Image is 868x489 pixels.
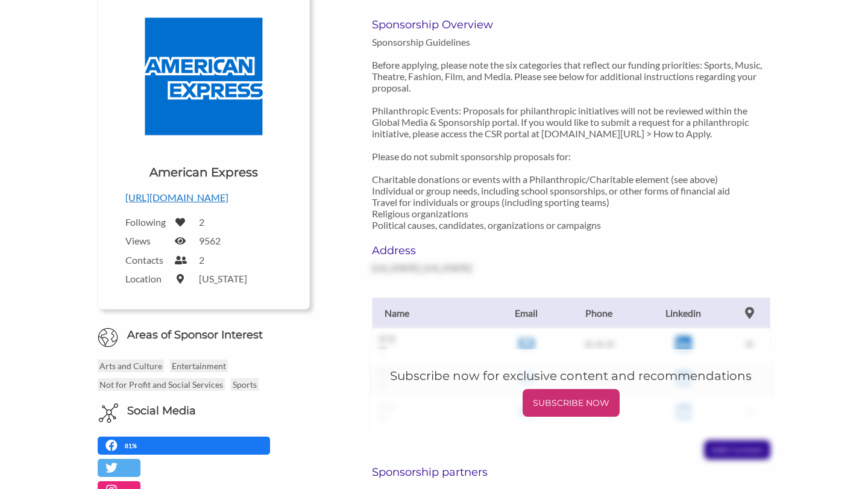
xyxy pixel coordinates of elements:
[199,254,204,266] label: 2
[373,297,493,328] th: Name
[199,235,221,246] label: 9562
[149,164,258,181] h1: American Express
[372,244,492,257] h6: Address
[125,235,168,246] label: Views
[372,36,770,231] p: Sponsorship Guidelines Before applying, please note the six categories that reflect our funding p...
[125,190,282,205] p: [URL][DOMAIN_NAME]
[98,360,164,372] p: Arts and Culture
[99,403,118,423] img: Social Media Icon
[98,328,118,348] img: Globe Icon
[170,360,228,372] p: Entertainment
[125,216,168,228] label: Following
[125,254,168,266] label: Contacts
[127,403,196,419] h6: Social Media
[390,389,752,417] a: SUBSCRIBE NOW
[372,466,770,479] h6: Sponsorship partners
[89,328,319,343] h6: Areas of Sponsor Interest
[493,297,560,328] th: Email
[527,394,615,412] p: SUBSCRIBE NOW
[638,297,729,328] th: Linkedin
[98,378,225,391] p: Not for Profit and Social Services
[231,378,259,391] p: Sports
[372,18,770,31] h6: Sponsorship Overview
[125,273,168,284] label: Location
[199,273,247,284] label: [US_STATE]
[390,367,752,384] h5: Subscribe now for exclusive content and recommendations
[560,297,638,328] th: Phone
[125,440,140,452] p: 81%
[199,216,204,228] label: 2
